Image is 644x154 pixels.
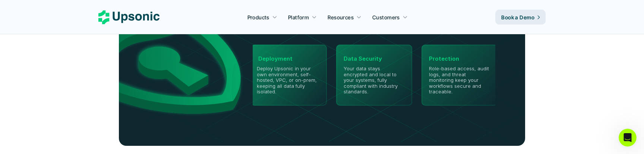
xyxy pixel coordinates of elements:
iframe: Intercom live chat [619,129,637,147]
a: Products [243,10,282,24]
p: Customers [372,13,400,21]
a: Book a Demo [495,10,546,25]
p: Book a Demo [501,13,534,21]
p: Resources [328,13,354,21]
p: Platform [288,13,309,21]
p: Products [247,13,269,21]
